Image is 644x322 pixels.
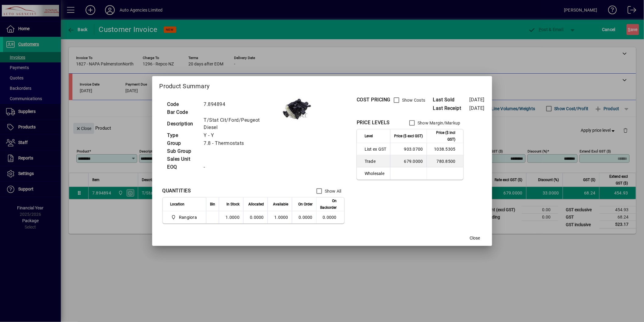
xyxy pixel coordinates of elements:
[170,214,200,221] span: Rangiora
[248,201,264,208] span: Allocated
[164,139,201,147] td: Group
[470,105,485,111] span: [DATE]
[152,76,492,94] h2: Product Summary
[433,105,470,112] span: Last Receipt
[281,94,312,124] img: contain
[201,131,281,139] td: Y - Y
[201,116,281,131] td: T/Stat Cit/Ford/Peugeot Diesel
[210,201,215,208] span: Bin
[179,214,197,220] span: Rangiora
[320,198,337,211] span: On Backorder
[201,100,281,108] td: 7.894894
[164,100,201,108] td: Code
[394,133,423,139] span: Price ($ excl GST)
[219,211,243,223] td: 1.0000
[164,147,201,155] td: Sub Group
[201,139,281,147] td: 7.8 - Thermostats
[470,235,480,241] span: Close
[164,131,201,139] td: Type
[390,143,427,155] td: 903.0700
[465,233,485,243] button: Close
[273,201,288,208] span: Available
[401,97,425,103] label: Show Costs
[416,120,460,126] label: Show Margin/Markup
[226,201,240,208] span: In Stock
[163,187,191,194] div: QUANTITIES
[164,116,201,131] td: Description
[357,96,390,103] div: COST PRICING
[365,170,387,177] span: Wholesale
[470,97,485,103] span: [DATE]
[365,158,387,164] span: Trade
[390,155,427,167] td: 679.0000
[316,211,344,223] td: 0.0000
[170,201,185,208] span: Location
[268,211,292,223] td: 1.0000
[431,129,456,143] span: Price ($ incl GST)
[201,163,281,171] td: -
[433,96,470,103] span: Last Sold
[164,155,201,163] td: Sales Unit
[243,211,268,223] td: 0.0000
[427,155,463,167] td: 780.8500
[357,119,390,126] div: PRICE LEVELS
[164,108,201,116] td: Bar Code
[324,188,341,194] label: Show All
[164,163,201,171] td: EOQ
[298,201,313,208] span: On Order
[427,143,463,155] td: 1038.5305
[299,215,313,220] span: 0.0000
[365,146,387,152] span: List ex GST
[365,133,373,139] span: Level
